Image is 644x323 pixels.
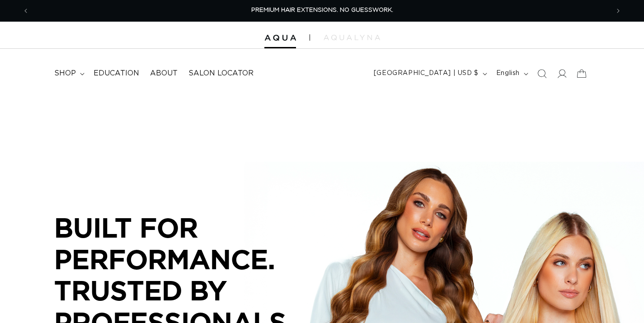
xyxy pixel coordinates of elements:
img: Aqua Hair Extensions [264,35,296,41]
button: Previous announcement [16,2,36,19]
a: Education [88,63,145,84]
button: English [491,65,532,82]
span: Salon Locator [188,69,254,78]
span: Education [94,69,139,78]
button: [GEOGRAPHIC_DATA] | USD $ [368,65,491,82]
img: aqualyna.com [324,35,380,40]
button: Next announcement [608,2,628,19]
summary: Search [532,64,552,84]
span: About [150,69,178,78]
a: About [145,63,183,84]
span: PREMIUM HAIR EXTENSIONS. NO GUESSWORK. [251,7,393,13]
span: English [496,69,520,78]
a: Salon Locator [183,63,259,84]
span: [GEOGRAPHIC_DATA] | USD $ [374,69,479,78]
summary: shop [49,63,88,84]
span: shop [54,69,76,78]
